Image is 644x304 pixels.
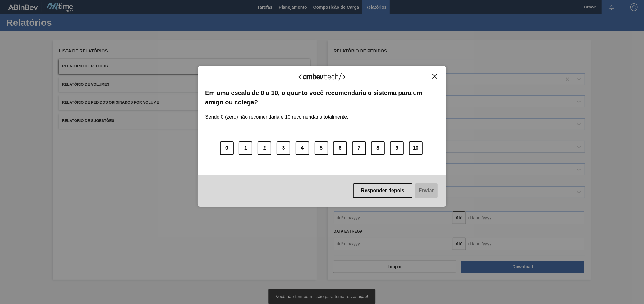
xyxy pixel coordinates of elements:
[409,141,423,155] button: 10
[390,141,404,155] button: 9
[432,74,437,79] img: Close
[205,107,348,120] label: Sendo 0 (zero) não recomendaria e 10 recomendaria totalmente.
[333,141,347,155] button: 6
[296,141,309,155] button: 4
[239,141,252,155] button: 1
[205,88,439,107] label: Em uma escala de 0 a 10, o quanto você recomendaria o sistema para um amigo ou colega?
[430,74,439,79] button: Close
[353,183,413,198] button: Responder depois
[277,141,290,155] button: 3
[220,141,234,155] button: 0
[352,141,366,155] button: 7
[258,141,271,155] button: 2
[299,73,345,81] img: Logo Ambevtech
[371,141,385,155] button: 8
[315,141,328,155] button: 5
